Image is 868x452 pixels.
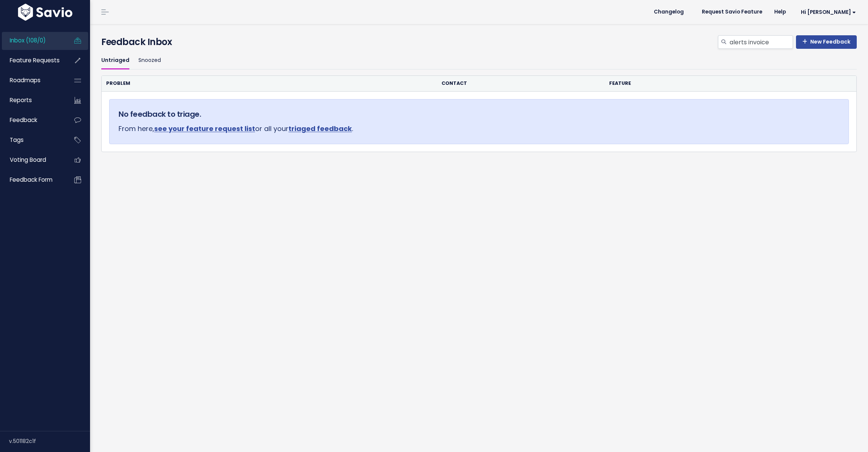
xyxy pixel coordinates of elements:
[792,6,862,18] a: Hi [PERSON_NAME]
[654,9,684,15] span: Changelog
[768,6,792,18] a: Help
[102,76,437,91] th: Problem
[10,136,24,144] span: Tags
[10,156,46,164] span: Voting Board
[119,123,839,135] p: From here, or all your .
[729,35,793,49] input: Search inbox...
[696,6,768,18] a: Request Savio Feature
[2,32,62,49] a: Inbox (108/0)
[796,35,857,49] a: New Feedback
[10,116,37,124] span: Feedback
[138,52,161,69] a: Snoozed
[2,151,62,169] a: Voting Board
[10,176,53,184] span: Feedback form
[119,108,839,120] h5: No feedback to triage.
[2,52,62,69] a: Feature Requests
[2,111,62,129] a: Feedback
[437,76,605,91] th: Contact
[801,9,856,15] span: Hi [PERSON_NAME]
[288,124,352,133] a: triaged feedback
[10,56,60,64] span: Feature Requests
[101,52,129,69] a: Untriaged
[9,431,90,451] div: v.501182c1f
[10,76,41,84] span: Roadmaps
[101,52,857,69] ul: Filter feature requests
[2,92,62,109] a: Reports
[10,36,46,44] span: Inbox (108/0)
[2,171,62,188] a: Feedback form
[10,96,32,104] span: Reports
[2,72,62,89] a: Roadmaps
[605,76,814,91] th: Feature
[16,4,74,21] img: logo-white.9d6f32f41409.svg
[101,35,857,49] h4: Feedback Inbox
[154,124,255,133] a: see your feature request list
[2,131,62,149] a: Tags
